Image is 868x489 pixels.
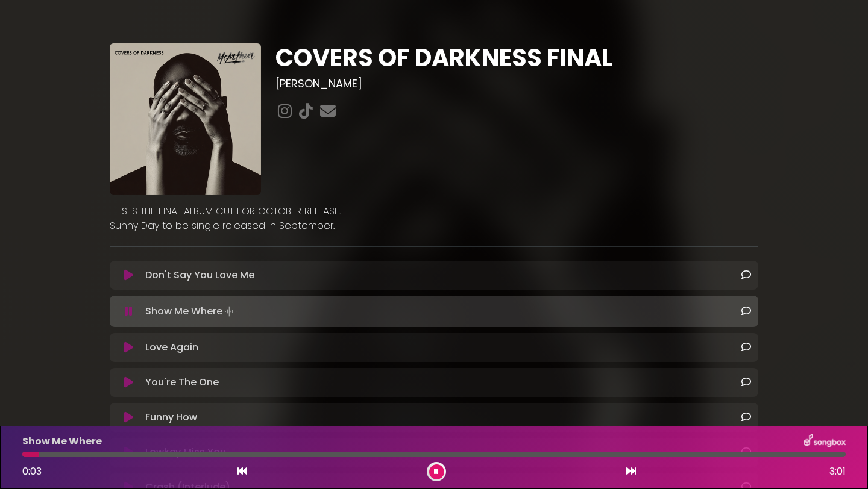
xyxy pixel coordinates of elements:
[275,77,758,90] h3: [PERSON_NAME]
[804,434,846,449] img: songbox-logo-white.png
[110,43,261,195] img: H1JVgOjATuO7XgTOmm0l
[275,43,758,72] h1: COVERS OF DARKNESS FINAL
[145,303,239,320] p: Show Me Where
[110,204,758,219] p: THIS IS THE FINAL ALBUM CUT FOR OCTOBER RELEASE.
[145,268,254,282] p: Don't Say You Love Me
[145,410,197,425] p: Funny How
[829,464,846,479] span: 3:01
[222,303,239,320] img: waveform4.gif
[145,340,198,355] p: Love Again
[145,375,219,390] p: You're The One
[110,219,758,233] p: Sunny Day to be single released in September.
[22,434,102,449] p: Show Me Where
[22,464,42,478] span: 0:03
